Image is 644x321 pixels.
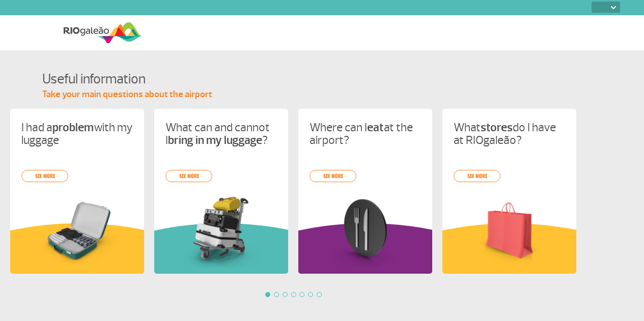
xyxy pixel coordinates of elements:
p: Take your main questions about the airport [42,89,612,101]
p: Where can I at the airport? [310,121,421,147]
img: problema-bagagem.png [21,194,133,267]
img: verdeInformacoesUteis.svg [154,223,288,274]
img: card%20informa%C3%A7%C3%B5es%208.png [310,194,421,267]
p: I had a with my luggage [21,121,133,147]
strong: eat [367,120,384,135]
a: see more [454,170,500,182]
strong: bring in my luggage [168,133,262,148]
img: card%20informa%C3%A7%C3%B5es%206.png [454,194,565,267]
a: see more [310,170,356,182]
img: amareloInformacoesUteis.svg [442,223,576,274]
img: amareloInformacoesUteis.svg [10,223,144,274]
strong: problem [52,120,94,135]
p: What can and cannot I ? [165,121,277,147]
p: What do I have at RIOgaleão? [454,121,565,147]
h4: Useful information [42,70,612,89]
strong: stores [481,120,513,135]
img: card%20informa%C3%A7%C3%B5es%201.png [165,194,277,267]
img: roxoInformacoesUteis.svg [298,223,432,274]
a: see more [21,170,68,182]
a: see more [165,170,212,182]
